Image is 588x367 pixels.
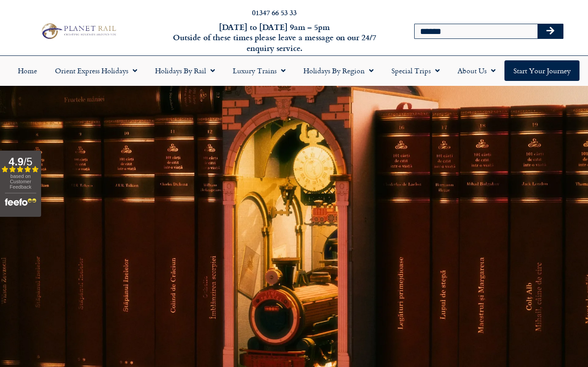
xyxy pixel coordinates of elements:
[159,22,390,53] h6: [DATE] to [DATE] 9am – 5pm Outside of these times please leave a message on our 24/7 enquiry serv...
[4,60,584,81] nav: Menu
[46,60,146,81] a: Orient Express Holidays
[538,24,563,38] button: Search
[252,7,297,17] a: 01347 66 53 33
[294,60,382,81] a: Holidays by Region
[382,60,449,81] a: Special Trips
[224,60,294,81] a: Luxury Trains
[38,21,119,41] img: Planet Rail Train Holidays Logo
[9,60,46,81] a: Home
[504,60,580,81] a: Start your Journey
[449,60,504,81] a: About Us
[146,60,224,81] a: Holidays by Rail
